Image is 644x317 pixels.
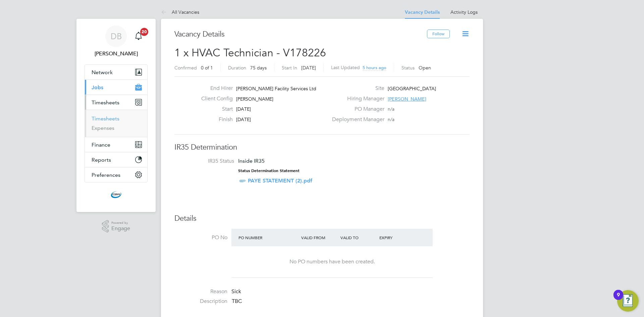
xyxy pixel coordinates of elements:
[140,28,148,36] span: 20
[401,65,415,71] label: Status
[328,95,384,102] label: Hiring Manager
[85,110,147,137] div: Timesheets
[388,86,436,92] span: [GEOGRAPHIC_DATA]
[111,32,122,41] span: DB
[328,116,384,123] label: Deployment Manager
[405,9,440,15] a: Vacancy Details
[388,96,426,102] span: [PERSON_NAME]
[92,172,120,178] span: Preferences
[228,65,246,71] label: Duration
[378,231,417,244] div: Expiry
[92,99,119,106] span: Timesheets
[236,106,251,112] span: [DATE]
[238,258,426,265] div: No PO numbers have been created.
[174,46,326,59] span: 1 x HVAC Technician - V178226
[102,220,130,233] a: Powered byEngage
[388,116,394,122] span: n/a
[85,50,148,58] span: Daniel Barber
[174,65,197,71] label: Confirmed
[232,298,470,305] p: TBC
[85,137,147,152] button: Finance
[237,231,300,244] div: PO Number
[174,214,470,223] h3: Details
[85,25,148,58] a: DB[PERSON_NAME]
[236,86,316,92] span: [PERSON_NAME] Facility Services Ltd
[331,64,360,70] label: Last Updated
[111,189,121,200] img: cbwstaffingsolutions-logo-retina.png
[363,65,386,70] span: 5 hours ago
[419,65,431,71] span: Open
[339,231,378,244] div: Valid To
[236,96,273,102] span: [PERSON_NAME]
[201,65,213,71] span: 0 of 1
[617,290,639,312] button: Open Resource Center, 9 new notifications
[617,295,620,304] div: 9
[301,65,316,71] span: [DATE]
[85,167,147,182] button: Preferences
[181,158,234,165] label: IR35 Status
[196,106,233,113] label: Start
[174,234,227,241] label: PO No
[196,116,233,123] label: Finish
[238,158,265,164] span: Inside IR35
[92,157,111,163] span: Reports
[196,95,233,102] label: Client Config
[328,85,384,92] label: Site
[92,142,110,148] span: Finance
[388,106,394,112] span: n/a
[111,226,130,231] span: Engage
[282,65,297,71] label: Start In
[85,65,147,80] button: Network
[85,189,148,200] a: Go to home page
[161,9,199,15] a: All Vacancies
[85,95,147,110] button: Timesheets
[92,115,119,122] a: Timesheets
[248,177,312,184] a: PAYE STATEMENT (2).pdf
[174,298,227,305] label: Description
[92,84,103,91] span: Jobs
[76,19,156,212] nav: Main navigation
[238,168,300,173] strong: Status Determination Statement
[92,69,113,75] span: Network
[450,9,478,15] a: Activity Logs
[132,25,145,47] a: 20
[328,106,384,113] label: PO Manager
[92,125,114,131] a: Expenses
[236,116,251,122] span: [DATE]
[231,288,241,295] span: Sick
[111,220,130,226] span: Powered by
[85,80,147,95] button: Jobs
[174,143,470,152] h3: IR35 Determination
[174,288,227,295] label: Reason
[427,30,450,38] button: Follow
[250,65,267,71] span: 75 days
[174,30,427,39] h3: Vacancy Details
[196,85,233,92] label: End Hirer
[85,152,147,167] button: Reports
[300,231,339,244] div: Valid From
